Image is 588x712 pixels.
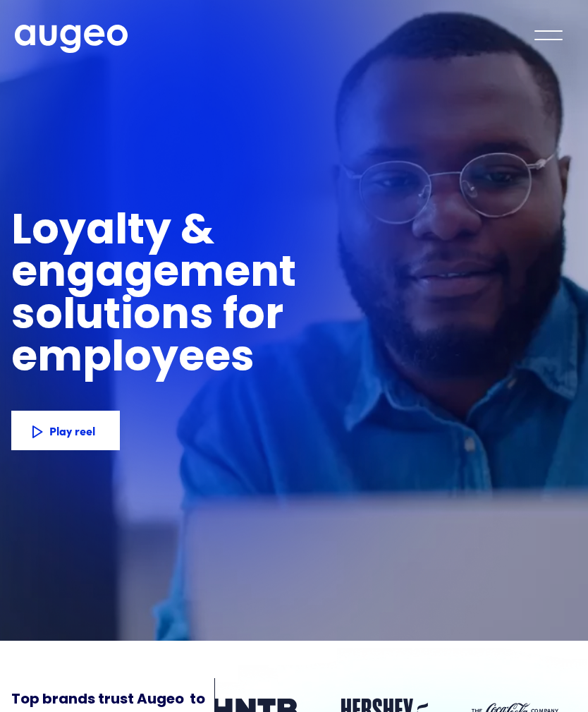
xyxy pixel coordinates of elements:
[15,25,128,54] a: home
[524,20,573,51] div: menu
[11,212,463,339] h1: Loyalty & engagement solutions for
[11,411,120,450] a: Play reel
[11,339,271,381] h1: employees
[15,25,128,54] img: Augeo's full logo in white.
